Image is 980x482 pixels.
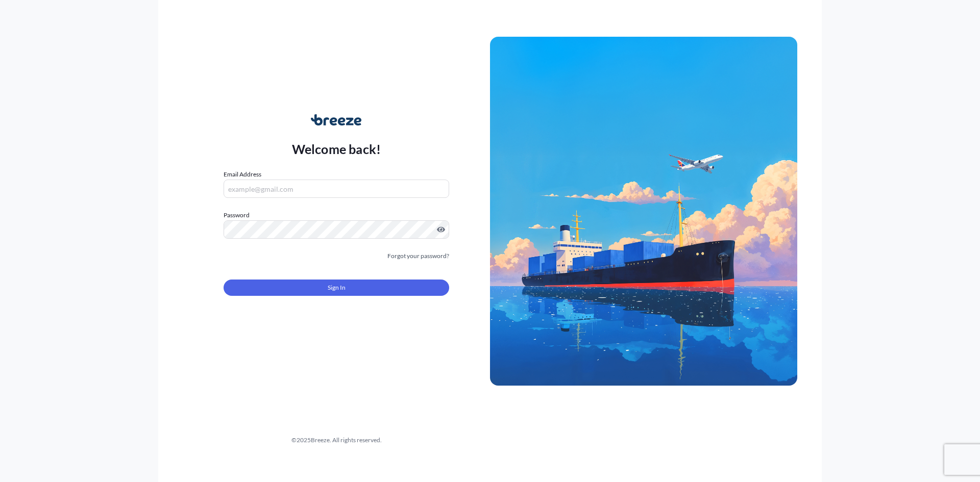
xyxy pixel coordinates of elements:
[387,251,449,261] a: Forgot your password?
[183,435,490,445] div: © 2025 Breeze. All rights reserved.
[224,180,449,198] input: example@gmail.com
[224,169,261,180] label: Email Address
[490,37,797,386] img: Ship illustration
[328,283,346,293] span: Sign In
[224,280,449,296] button: Sign In
[224,210,449,220] label: Password
[292,141,381,157] p: Welcome back!
[437,225,445,234] button: Show password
